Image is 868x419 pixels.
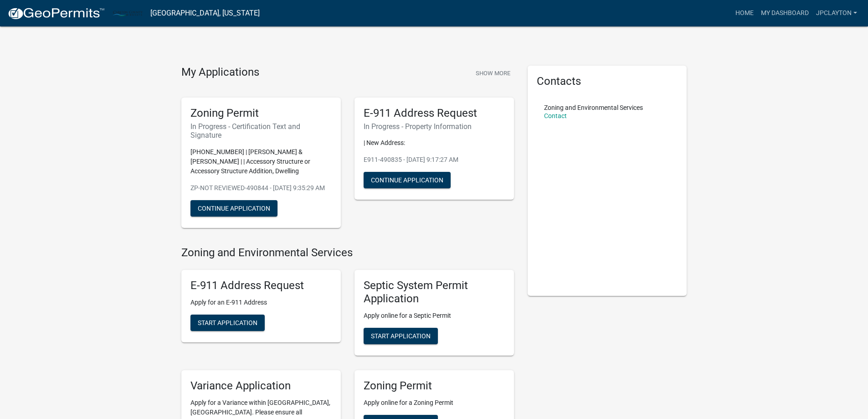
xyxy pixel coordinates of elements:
p: | New Address: [364,138,505,148]
button: Show More [472,66,514,81]
h6: In Progress - Certification Text and Signature [190,122,332,140]
a: [GEOGRAPHIC_DATA], [US_STATE] [150,5,260,21]
h5: Zoning Permit [364,379,505,393]
h5: Variance Application [190,379,332,393]
p: ZP-NOT REVIEWED-490844 - [DATE] 9:35:29 AM [190,183,332,193]
button: Continue Application [364,172,451,188]
a: Home [732,5,757,22]
button: Continue Application [190,200,277,217]
span: Start Application [198,319,257,326]
button: Start Application [364,328,438,344]
p: Apply for an E-911 Address [190,298,332,307]
a: My Dashboard [757,5,812,22]
button: Start Application [190,315,265,331]
h5: Zoning Permit [190,107,332,120]
a: Contact [544,112,567,119]
h6: In Progress - Property Information [364,122,505,131]
p: Apply online for a Septic Permit [364,311,505,321]
p: Zoning and Environmental Services [544,104,643,111]
p: [PHONE_NUMBER] | [PERSON_NAME] & [PERSON_NAME] | | Accessory Structure or Accessory Structure Add... [190,147,332,176]
a: JPClayton [812,5,861,22]
h4: Zoning and Environmental Services [181,246,514,259]
img: Carlton County, Minnesota [112,7,143,19]
h4: My Applications [181,66,259,79]
h5: E-911 Address Request [190,279,332,292]
h5: Septic System Permit Application [364,279,505,305]
p: Apply online for a Zoning Permit [364,398,505,408]
h5: Contacts [537,75,678,88]
h5: E-911 Address Request [364,107,505,120]
span: Start Application [371,332,431,340]
p: E911-490835 - [DATE] 9:17:27 AM [364,155,505,165]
